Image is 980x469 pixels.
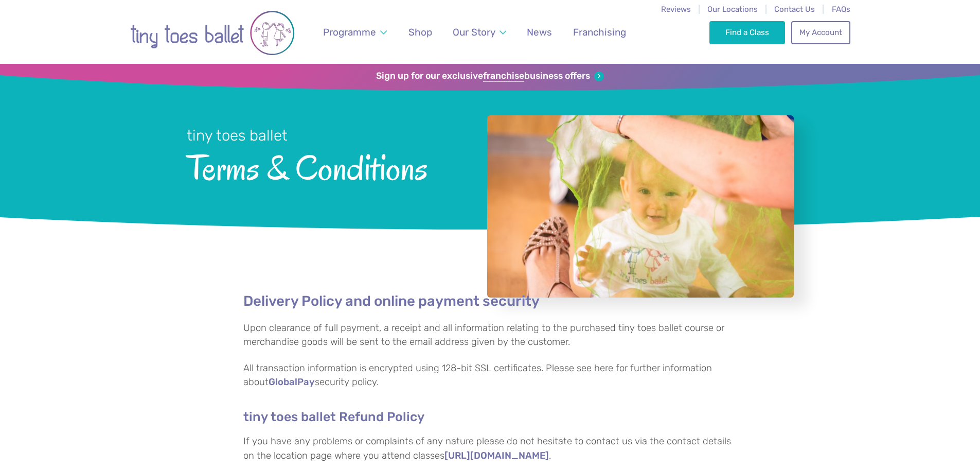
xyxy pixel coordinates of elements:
p: If you have any problems or complaints of any nature please do not hesitate to contact us via the... [243,435,737,463]
span: Franchising [573,26,626,38]
p: All transaction information is encrypted using 128-bit SSL certificates. Please see here for furt... [243,361,737,390]
a: Contact Us [774,5,815,14]
a: Reviews [661,5,691,14]
a: Sign up for our exclusivefranchisebusiness offers [376,71,604,82]
a: FAQs [832,5,850,14]
a: Find a Class [709,21,785,44]
small: tiny toes ballet [187,127,288,144]
h4: tiny toes ballet Refund Policy [243,409,737,425]
span: News [527,26,552,38]
a: [URL][DOMAIN_NAME] [444,451,549,461]
p: Upon clearance of full payment, a receipt and all information relating to the purchased tiny toes... [243,321,737,350]
h2: Delivery Policy and online payment security [243,292,737,310]
span: Our Story [453,26,495,38]
span: Shop [408,26,432,38]
span: Programme [323,26,376,38]
strong: franchise [483,71,524,82]
a: News [522,20,557,44]
a: My Account [791,21,850,44]
a: Shop [404,20,437,44]
a: Franchising [568,20,631,44]
a: GlobalPay [269,377,315,388]
img: tiny toes ballet [130,10,295,56]
a: Programme [318,20,392,44]
a: Our Story [448,20,511,44]
span: Terms & Conditions [187,146,460,187]
a: Our Locations [707,5,758,14]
